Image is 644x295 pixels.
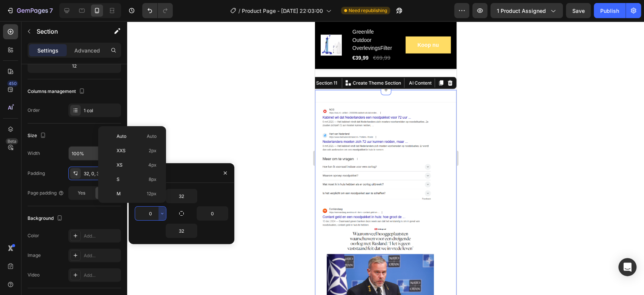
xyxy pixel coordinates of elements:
button: Save [566,3,591,18]
input: Auto [197,207,228,220]
span: Yes [78,190,85,196]
div: 12 [29,61,120,71]
div: Page padding [28,190,64,196]
div: 1 col [84,107,119,114]
span: Product Page - [DATE] 22:03:00 [242,7,323,15]
div: Video [28,272,40,278]
span: 4px [148,162,157,168]
span: XS [117,162,123,168]
span: 2px [149,147,157,154]
span: M [117,190,121,197]
span: 1 product assigned [497,7,546,15]
div: Color [28,232,39,239]
span: S [117,176,120,183]
div: Order [28,107,40,114]
p: Create Theme Section [38,58,86,65]
input: Auto [135,207,166,220]
span: XXS [117,147,126,154]
iframe: Design area [315,21,456,295]
div: Padding [28,170,45,177]
p: Advanced [74,46,100,54]
p: Section [37,27,98,36]
div: Columns management [28,86,86,97]
span: Save [572,8,585,14]
input: Auto [69,147,121,160]
input: Auto [166,189,197,203]
span: 12px [147,190,157,197]
button: 7 [3,3,56,18]
div: Width [28,150,40,157]
button: Publish [594,3,626,18]
div: Open Intercom Messenger [618,258,636,276]
div: 32, 0, 32, 0 [84,170,106,177]
div: Add... [84,272,119,279]
div: Background [28,213,64,224]
div: Size [28,131,48,141]
div: Beta [6,138,18,144]
div: Undo/Redo [142,3,173,18]
p: Settings [37,46,58,54]
p: 7 [49,6,53,15]
button: AI Content [91,57,118,66]
div: Add... [84,252,119,259]
span: Auto [147,133,157,140]
div: Add... [84,233,119,239]
span: 8px [149,176,157,183]
span: Auto [117,133,126,140]
div: Image [28,252,41,259]
button: 1 product assigned [490,3,563,18]
div: Publish [600,7,619,15]
div: 450 [7,80,18,86]
input: Auto [166,224,197,238]
span: Need republishing [349,7,387,14]
span: / [238,7,240,15]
